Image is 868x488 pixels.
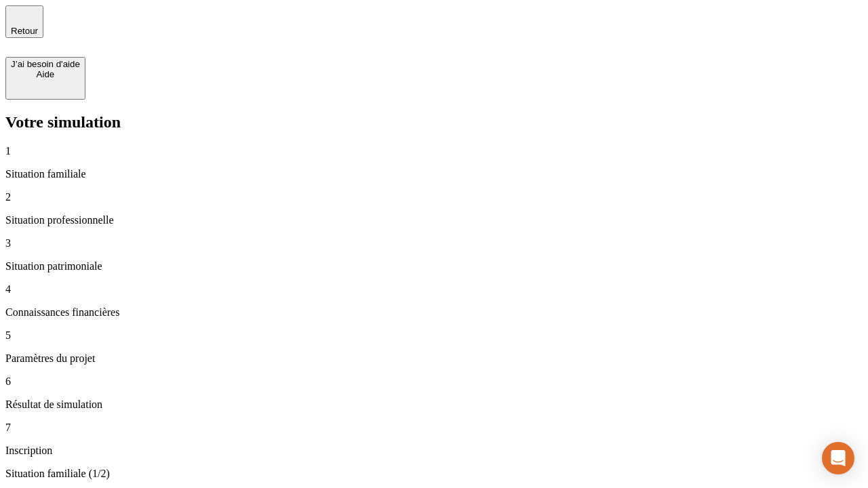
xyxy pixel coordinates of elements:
[5,191,863,203] p: 2
[11,69,80,79] div: Aide
[5,306,863,319] p: Connaissances financières
[5,283,863,296] p: 4
[5,399,863,411] p: Résultat de simulation
[5,145,863,157] p: 1
[5,468,863,480] p: Situation familiale (1/2)
[5,352,863,365] p: Paramètres du projet
[5,329,863,342] p: 5
[5,260,863,272] p: Situation patrimoniale
[5,57,85,100] button: J’ai besoin d'aideAide
[5,113,863,131] h2: Votre simulation
[5,445,863,457] p: Inscription
[822,442,854,474] div: Open Intercom Messenger
[5,422,863,434] p: 7
[5,375,863,388] p: 6
[5,237,863,249] p: 3
[11,26,38,36] span: Retour
[5,5,43,38] button: Retour
[5,214,863,226] p: Situation professionnelle
[11,59,80,69] div: J’ai besoin d'aide
[5,168,863,180] p: Situation familiale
